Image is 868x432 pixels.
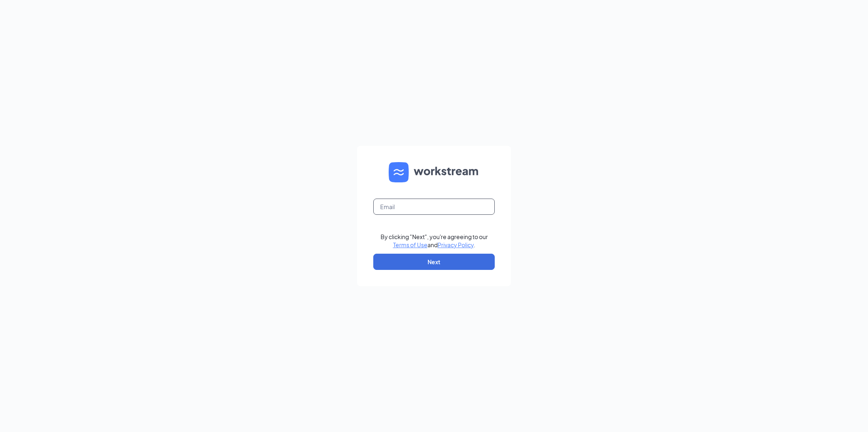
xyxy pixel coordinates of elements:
a: Privacy Policy [438,241,474,248]
input: Email [373,199,495,215]
img: WS logo and Workstream text [389,162,479,182]
button: Next [373,254,495,270]
a: Terms of Use [393,241,428,248]
div: By clicking "Next", you're agreeing to our and . [381,233,488,249]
